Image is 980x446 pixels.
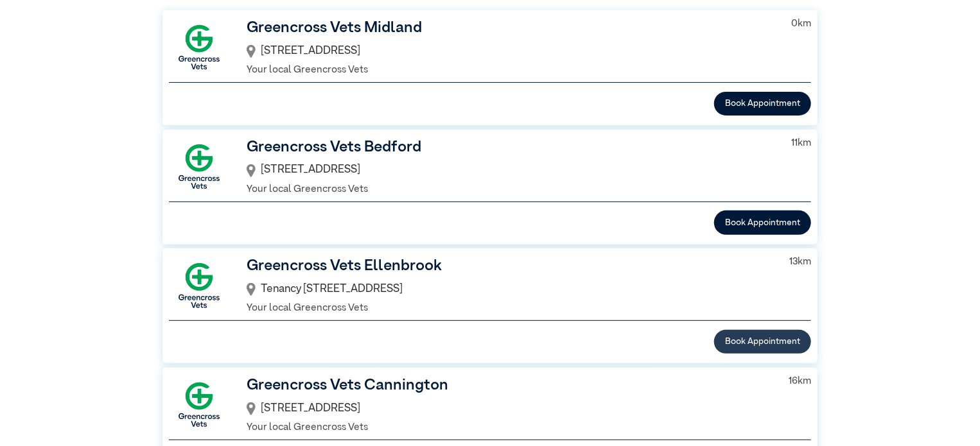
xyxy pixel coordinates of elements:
[169,255,229,316] img: GX-Square.png
[247,63,774,78] p: Your local Greencross Vets
[247,182,774,197] p: Your local Greencross Vets
[247,17,774,40] h3: Greencross Vets Midland
[791,136,811,151] p: 11 km
[169,375,229,435] img: GX-Square.png
[247,255,772,278] h3: Greencross Vets Ellenbrook
[247,374,771,397] h3: Greencross Vets Cannington
[247,301,772,316] p: Your local Greencross Vets
[789,374,811,389] p: 16 km
[714,210,811,234] button: Book Appointment
[247,420,771,435] p: Your local Greencross Vets
[169,137,229,197] img: GX-Square.png
[169,17,229,78] img: GX-Square.png
[247,278,772,301] div: Tenancy [STREET_ADDRESS]
[714,330,811,354] button: Book Appointment
[247,159,774,182] div: [STREET_ADDRESS]
[247,40,774,63] div: [STREET_ADDRESS]
[789,255,811,270] p: 13 km
[791,17,811,31] p: 0 km
[247,397,771,420] div: [STREET_ADDRESS]
[714,92,811,116] button: Book Appointment
[247,136,774,159] h3: Greencross Vets Bedford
